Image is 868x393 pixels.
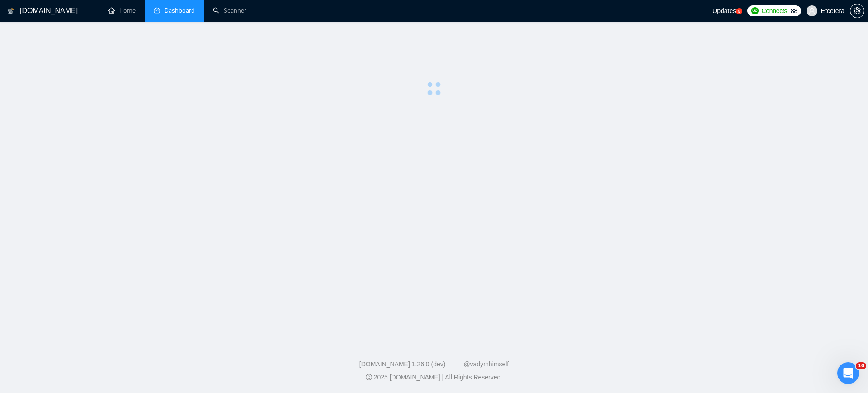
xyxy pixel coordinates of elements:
span: Connects: [762,6,789,16]
a: 5 [736,8,742,14]
img: upwork-logo.png [751,7,759,14]
span: Updates [712,7,736,14]
span: dashboard [154,7,160,14]
span: copyright [366,374,372,380]
div: 2025 [DOMAIN_NAME] | All Rights Reserved. [7,373,861,382]
span: 88 [791,6,797,16]
img: logo [8,4,14,19]
span: Dashboard [165,7,195,14]
iframe: Intercom live chat [837,362,859,384]
a: searchScanner [213,7,246,14]
text: 5 [738,9,741,14]
a: homeHome [108,7,136,14]
a: [DOMAIN_NAME] 1.26.0 (dev) [359,360,446,368]
span: user [809,8,815,14]
a: @vadymhimself [463,360,509,368]
a: setting [850,7,864,14]
button: setting [850,4,864,18]
span: 10 [856,362,866,369]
